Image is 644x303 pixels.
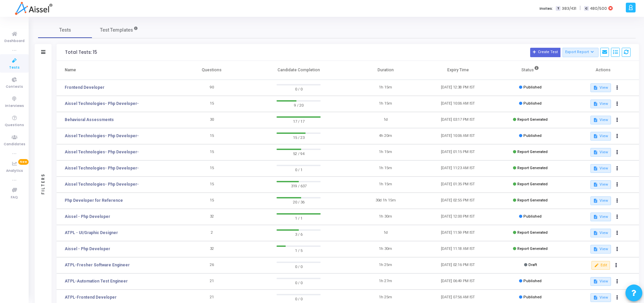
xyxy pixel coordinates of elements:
[65,149,139,155] a: Aissel Technologies- Php Developer-
[540,6,553,11] label: Invites:
[65,262,130,268] a: ATPL-Fresher Software Engineer
[277,231,321,237] span: 3 / 6
[65,84,104,90] a: Frontend Developer
[590,164,611,173] button: View
[65,214,110,220] a: Aissel - Php Developer
[65,101,139,107] a: Aissel Technologies- Php Developer-
[422,96,494,112] td: [DATE] 10:06 AM IST
[349,112,422,128] td: 1d
[422,160,494,177] td: [DATE] 11:23 AM IST
[523,214,542,219] span: Published
[65,230,118,236] a: ATPL - UI/Graphic Designer
[422,144,494,160] td: [DATE] 01:15 PM IST
[590,6,607,11] span: 480/500
[65,197,123,203] a: Php Developer for Reference
[277,118,321,124] span: 17 / 17
[562,6,576,11] span: 383/431
[175,61,248,80] th: Questions
[422,128,494,144] td: [DATE] 10:06 AM IST
[100,27,133,34] span: Test Templates
[517,247,548,251] span: Report Generated
[277,295,321,302] span: 0 / 0
[5,122,24,128] span: Questions
[57,61,175,80] th: Name
[422,209,494,225] td: [DATE] 12:00 PM IST
[590,148,611,157] button: View
[422,177,494,193] td: [DATE] 01:35 PM IST
[590,213,611,221] button: View
[523,101,542,106] span: Published
[422,80,494,96] td: [DATE] 12:38 PM IST
[349,80,422,96] td: 1h 15m
[277,263,321,270] span: 0 / 0
[6,84,23,90] span: Contests
[422,273,494,290] td: [DATE] 06:49 PM IST
[277,215,321,221] span: 1 / 1
[590,116,611,124] button: View
[593,166,598,171] mat-icon: description
[277,198,321,205] span: 20 / 36
[590,293,611,302] button: View
[9,65,20,71] span: Tests
[65,294,117,300] a: ATPL-Frontend Developer
[517,166,548,170] span: Report Generated
[517,117,548,122] span: Report Generated
[590,83,611,92] button: View
[593,279,598,284] mat-icon: description
[277,166,321,173] span: 0 / 1
[277,134,321,141] span: 15 / 23
[422,193,494,209] td: [DATE] 02:55 PM IST
[590,277,611,286] button: View
[580,5,581,12] span: |
[11,195,18,200] span: FAQ
[277,150,321,157] span: 52 / 94
[593,150,598,155] mat-icon: description
[422,61,494,80] th: Expiry Time
[590,132,611,141] button: View
[422,257,494,273] td: [DATE] 02:16 PM IST
[593,85,598,90] mat-icon: description
[593,182,598,187] mat-icon: description
[517,150,548,154] span: Report Generated
[556,6,560,11] span: T
[175,177,248,193] td: 15
[562,48,599,57] button: Export Report
[65,133,139,139] a: Aissel Technologies- Php Developer-
[590,229,611,237] button: View
[277,102,321,108] span: 9 / 20
[422,225,494,241] td: [DATE] 11:59 PM IST
[593,295,598,300] mat-icon: description
[528,263,537,267] span: Draft
[175,193,248,209] td: 15
[175,209,248,225] td: 32
[349,96,422,112] td: 1h 15m
[593,134,598,139] mat-icon: description
[593,198,598,203] mat-icon: description
[523,85,542,89] span: Published
[523,295,542,299] span: Published
[59,27,71,34] span: Tests
[584,6,588,11] span: C
[349,61,422,80] th: Duration
[349,225,422,241] td: 1d
[590,180,611,189] button: View
[593,102,598,106] mat-icon: description
[65,278,128,284] a: ATPL-Automation Test Engineer
[349,257,422,273] td: 1h 25m
[590,245,611,254] button: View
[422,112,494,128] td: [DATE] 03:17 PM IST
[530,48,560,57] button: Create Test
[175,273,248,290] td: 21
[15,2,52,15] img: logo
[349,273,422,290] td: 1h 27m
[65,181,139,187] a: Aissel Technologies- Php Developer-
[4,38,25,44] span: Dashboard
[277,247,321,254] span: 1 / 5
[590,100,611,108] button: View
[523,134,542,138] span: Published
[248,61,349,80] th: Candidate Completion
[65,50,97,55] div: Total Tests: 15
[349,128,422,144] td: 4h 20m
[567,61,639,80] th: Actions
[349,193,422,209] td: 30d 1h 15m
